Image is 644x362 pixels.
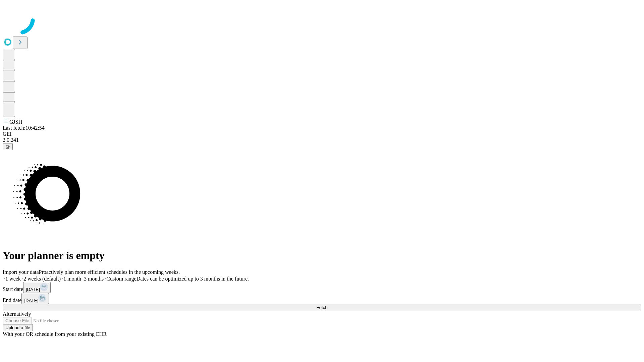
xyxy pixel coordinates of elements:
[39,269,180,275] span: Proactively plan more efficient schedules in the upcoming weeks.
[3,131,641,137] div: GEI
[24,298,38,303] span: [DATE]
[3,304,641,311] button: Fetch
[3,331,107,337] span: With your OR schedule from your existing EHR
[9,119,22,125] span: GJSH
[63,276,81,282] span: 1 month
[26,287,40,292] span: [DATE]
[3,137,641,143] div: 2.0.241
[3,249,641,262] h1: Your planner is empty
[3,125,45,131] span: Last fetch: 10:42:54
[106,276,136,282] span: Custom range
[21,293,49,304] button: [DATE]
[3,282,641,293] div: Start date
[5,276,21,282] span: 1 week
[3,143,13,150] button: @
[5,144,10,149] span: @
[23,282,51,293] button: [DATE]
[3,293,641,304] div: End date
[3,311,31,317] span: Alternatively
[3,324,33,331] button: Upload a file
[84,276,104,282] span: 3 months
[137,276,249,282] span: Dates can be optimized up to 3 months in the future.
[23,276,61,282] span: 2 weeks (default)
[3,269,39,275] span: Import your data
[316,305,327,310] span: Fetch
